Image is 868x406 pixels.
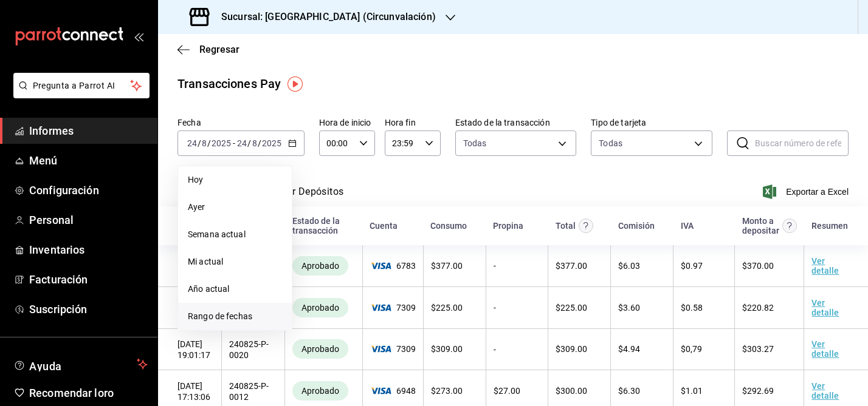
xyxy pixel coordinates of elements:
[292,339,348,359] div: Transacciones cobradas de manera exitosa.
[281,186,344,197] font: Ver Depósitos
[436,386,463,396] font: 273.00
[431,303,436,313] font: $
[681,261,686,271] font: $
[292,216,340,235] font: Estado de la transacción
[599,138,622,148] font: Todas
[556,386,560,396] font: $
[29,124,74,137] font: Informes
[29,273,88,286] font: Facturación
[301,303,339,313] font: Aprobado
[247,138,251,148] font: /
[811,339,839,359] font: Ver detalle
[494,345,496,354] font: -
[29,214,74,226] font: Personal
[187,138,198,148] input: --
[9,88,150,101] a: Pregunta a Parrot AI
[236,138,247,148] input: --
[623,344,640,354] font: 4.94
[494,262,496,271] font: -
[292,256,348,276] div: Transacciones cobradas de manera exitosa.
[29,360,62,373] font: Ayuda
[188,175,203,184] font: Hoy
[623,261,640,271] font: 6.03
[258,138,261,148] font: /
[560,303,587,313] font: 225.00
[201,138,207,148] input: --
[618,386,623,396] font: $
[396,386,416,396] font: 6948
[198,138,201,148] font: /
[370,221,398,231] font: Cuenta
[261,138,282,148] input: ----
[560,261,587,271] font: 377.00
[747,344,774,354] font: 303.27
[177,44,239,55] button: Regresar
[747,386,774,396] font: 292.69
[742,303,747,313] font: $
[579,218,593,233] svg: Este monto equivale al total pagado por el comensal antes de aplicar Comisión e IVA.
[742,216,779,235] font: Monto a depositar
[436,344,463,354] font: 309.00
[288,76,303,92] img: Marcador de información sobre herramientas
[431,386,436,396] font: $
[560,386,587,396] font: 300.00
[396,261,416,271] font: 6783
[623,386,640,396] font: 6.30
[29,154,58,167] font: Menú
[436,261,463,271] font: 377.00
[556,261,560,271] font: $
[177,339,210,360] font: [DATE] 19:01:17
[556,344,560,354] font: $
[811,256,839,276] font: Ver detalle
[681,303,686,313] font: $
[498,386,520,396] font: 27.00
[618,221,655,231] font: Comisión
[221,11,436,22] font: Sucursal: [GEOGRAPHIC_DATA] (Circunvalación)
[29,184,99,197] font: Configuración
[681,221,694,231] font: IVA
[177,381,210,402] font: [DATE] 17:13:06
[188,257,223,266] font: Mi actual
[560,344,587,354] font: 309.00
[742,344,747,354] font: $
[292,381,348,401] div: Transacciones cobradas de manera exitosa.
[686,386,703,396] font: 1.01
[686,303,703,313] font: 0.58
[493,221,523,231] font: Propina
[319,118,371,127] font: Hora de inicio
[747,261,774,271] font: 370.00
[811,381,839,401] font: Ver detalle
[686,261,703,271] font: 0.97
[742,386,747,396] font: $
[385,118,416,127] font: Hora fin
[396,303,416,313] font: 7309
[188,229,246,239] font: Semana actual
[29,387,114,399] font: Recomendar loro
[618,344,623,354] font: $
[292,298,348,317] div: Transacciones cobradas de manera exitosa.
[301,261,339,271] font: Aprobado
[431,344,436,354] font: $
[556,303,560,313] font: $
[494,303,496,313] font: -
[301,344,339,354] font: Aprobado
[755,131,849,155] input: Buscar número de referencia
[207,138,211,148] font: /
[13,73,150,98] button: Pregunta a Parrot AI
[811,221,848,231] font: Resumen
[430,221,467,231] font: Consumo
[618,261,623,271] font: $
[591,118,646,127] font: Tipo de tarjeta
[199,44,239,55] font: Regresar
[233,138,235,148] font: -
[301,386,339,396] font: Aprobado
[742,261,747,271] font: $
[188,202,205,212] font: Ayer
[29,243,84,256] font: Inventarios
[252,138,258,148] input: --
[229,339,269,360] font: 240825-P-0020
[494,386,498,396] font: $
[681,386,686,396] font: $
[211,138,232,148] input: ----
